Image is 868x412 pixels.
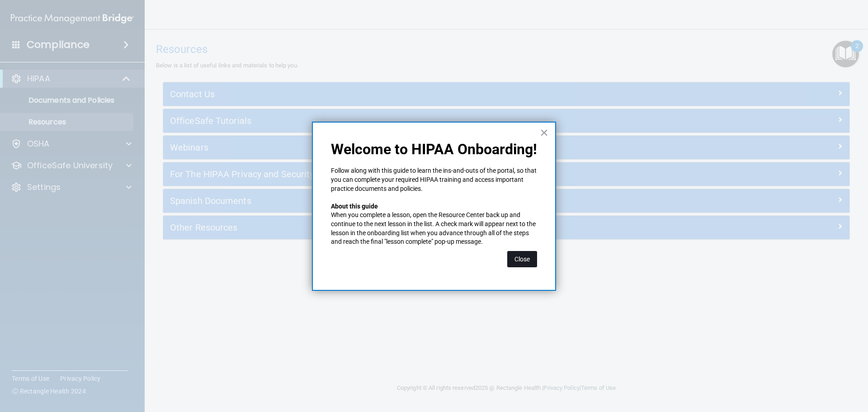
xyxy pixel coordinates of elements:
button: Close [507,251,537,267]
strong: About this guide [331,203,378,210]
p: Welcome to HIPAA Onboarding! [331,141,537,158]
p: Follow along with this guide to learn the ins-and-outs of the portal, so that you can complete yo... [331,166,537,193]
button: Close [540,125,548,140]
p: When you complete a lesson, open the Resource Center back up and continue to the next lesson in t... [331,211,537,246]
iframe: Drift Widget Chat Controller [712,348,857,384]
